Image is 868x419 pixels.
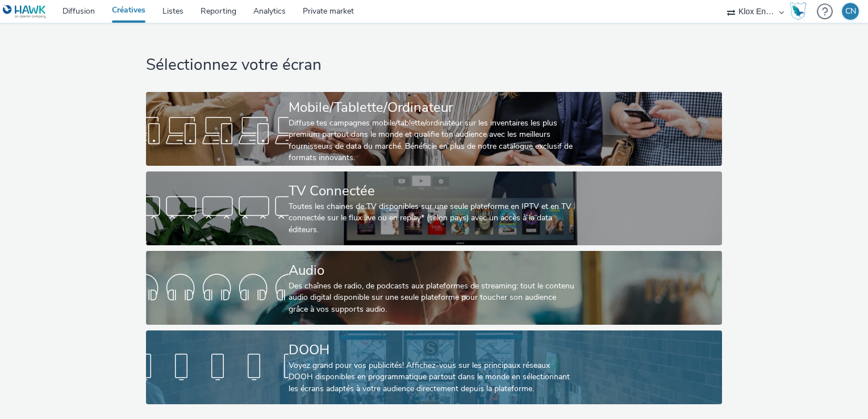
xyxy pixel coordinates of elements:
a: TV ConnectéeToutes les chaines de TV disponibles sur une seule plateforme en IPTV et en TV connec... [146,171,722,245]
div: TV Connectée [289,181,574,201]
h1: Sélectionnez votre écran [146,55,722,76]
a: Mobile/Tablette/OrdinateurDiffuse tes campagnes mobile/tablette/ordinateur sur les inventaires le... [146,92,722,166]
div: Mobile/Tablette/Ordinateur [289,98,574,118]
div: DOOH [289,340,574,360]
img: Hawk Academy [790,2,807,20]
div: CN [845,3,856,20]
a: AudioDes chaînes de radio, de podcasts aux plateformes de streaming: tout le contenu audio digita... [146,251,722,325]
div: Audio [289,261,574,280]
a: DOOHVoyez grand pour vos publicités! Affichez-vous sur les principaux réseaux DOOH disponibles en... [146,330,722,404]
img: undefined Logo [3,5,47,19]
div: Voyez grand pour vos publicités! Affichez-vous sur les principaux réseaux DOOH disponibles en pro... [289,360,574,395]
a: Hawk Academy [790,2,811,20]
div: Des chaînes de radio, de podcasts aux plateformes de streaming: tout le contenu audio digital dis... [289,280,574,315]
div: Toutes les chaines de TV disponibles sur une seule plateforme en IPTV et en TV connectée sur le f... [289,201,574,236]
div: Diffuse tes campagnes mobile/tablette/ordinateur sur les inventaires les plus premium partout dan... [289,118,574,164]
